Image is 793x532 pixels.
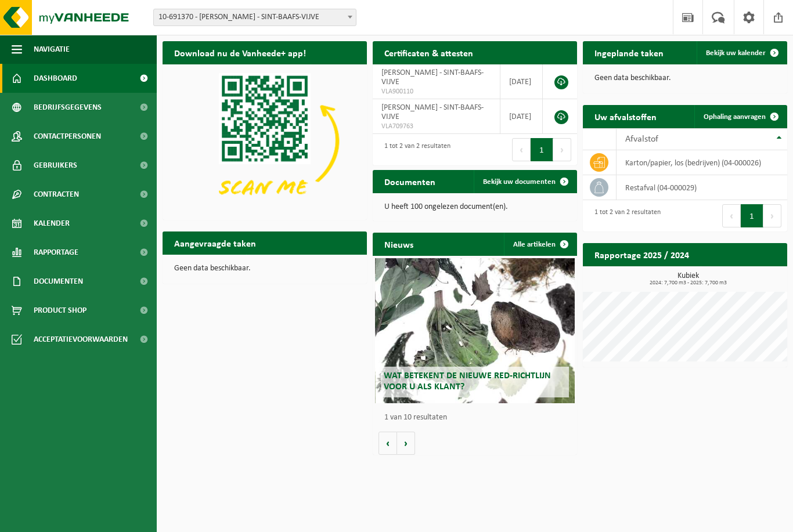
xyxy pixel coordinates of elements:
span: Documenten [34,267,83,296]
span: VLA709763 [381,122,491,131]
button: 1 [741,204,763,227]
a: Bekijk rapportage [701,266,786,289]
button: Previous [722,204,741,227]
span: [PERSON_NAME] - SINT-BAAFS-VIJVE [381,103,484,121]
div: 1 tot 2 van 2 resultaten [379,137,450,162]
span: 2024: 7,700 m3 - 2025: 7,700 m3 [589,280,787,286]
span: Bedrijfsgegevens [34,93,102,122]
span: Acceptatievoorwaarden [34,325,128,354]
span: Bekijk uw documenten [483,178,556,186]
span: Afvalstof [625,135,658,144]
h2: Aangevraagde taken [163,231,268,254]
img: Download de VHEPlus App [163,64,367,218]
span: Gebruikers [34,151,77,180]
h2: Uw afvalstoffen [583,105,668,128]
button: 1 [531,138,553,161]
span: Contactpersonen [34,122,101,151]
button: Previous [512,138,531,161]
td: [DATE] [500,64,543,99]
h2: Certificaten & attesten [373,41,485,64]
p: Geen data beschikbaar. [174,265,355,273]
td: [DATE] [500,99,543,134]
span: 10-691370 - STEVEN DEMEULEMEESTER - SINT-BAAFS-VIJVE [153,9,356,26]
h2: Documenten [373,170,447,193]
a: Wat betekent de nieuwe RED-richtlijn voor u als klant? [375,258,575,403]
td: restafval (04-000029) [617,175,787,200]
span: Contracten [34,180,79,209]
span: Ophaling aanvragen [704,113,766,121]
a: Alle artikelen [504,233,576,256]
span: Dashboard [34,64,77,93]
button: Volgende [397,432,415,455]
div: 1 tot 2 van 2 resultaten [589,203,661,229]
h2: Rapportage 2025 / 2024 [583,243,701,266]
span: Product Shop [34,296,86,325]
button: Vorige [379,432,397,455]
p: 1 van 10 resultaten [384,414,571,422]
button: Next [763,204,781,227]
p: Geen data beschikbaar. [594,74,776,82]
span: Navigatie [34,35,70,64]
h3: Kubiek [589,272,787,286]
span: Wat betekent de nieuwe RED-richtlijn voor u als klant? [384,371,551,392]
span: 10-691370 - STEVEN DEMEULEMEESTER - SINT-BAAFS-VIJVE [154,9,356,26]
a: Bekijk uw documenten [474,170,576,193]
button: Next [553,138,571,161]
span: Kalender [34,209,70,238]
a: Ophaling aanvragen [694,105,786,128]
p: U heeft 100 ongelezen document(en). [384,203,565,211]
span: Bekijk uw kalender [706,49,766,57]
a: Bekijk uw kalender [697,41,786,64]
span: VLA900110 [381,87,491,96]
h2: Nieuws [373,233,425,255]
span: [PERSON_NAME] - SINT-BAAFS-VIJVE [381,68,484,86]
h2: Download nu de Vanheede+ app! [163,41,318,64]
span: Rapportage [34,238,78,267]
h2: Ingeplande taken [583,41,675,64]
td: karton/papier, los (bedrijven) (04-000026) [617,150,787,175]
